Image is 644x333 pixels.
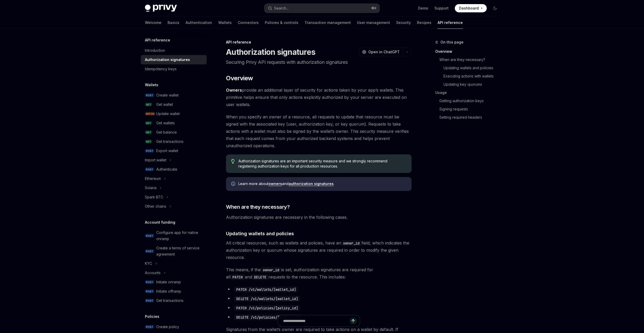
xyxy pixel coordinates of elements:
[141,243,207,259] a: POSTCreate a terms of service agreement
[145,219,175,225] h5: Account funding
[141,137,207,146] a: GETGet transactions
[261,267,281,273] code: owner_id
[156,92,179,98] div: Create wallet
[141,55,207,64] a: Authorization signatures
[265,16,298,29] a: Policies & controls
[145,93,154,97] span: POST
[268,181,282,186] a: owners
[145,325,154,329] span: POST
[141,109,207,118] a: PATCHUpdate wallet
[226,40,412,45] div: API reference
[264,4,380,13] button: Search...⌘K
[230,274,245,280] code: PATCH
[218,16,232,29] a: Wallets
[435,89,503,97] a: Usage
[168,16,179,29] a: Basics
[226,74,253,82] span: Overview
[417,16,431,29] a: Recipes
[459,6,479,11] span: Dashboard
[226,113,412,149] span: When you specify an owner of a resource, all requests to update that resource must be signed with...
[156,120,175,126] div: Get wallets
[226,239,412,261] span: All critical resources, such as wallets and policies, have an field, which indicates the authoriz...
[396,16,411,29] a: Security
[231,182,236,187] svg: Info
[226,214,412,221] span: Authorization signatures are necessary in the following cases.
[145,47,165,54] div: Introduction
[145,203,166,209] div: Other chains
[145,57,190,63] div: Authorization signatures
[145,299,154,303] span: POST
[145,149,154,153] span: POST
[226,230,294,237] span: Updating wallets and policies
[226,86,412,108] span: provide an additional layer of security for actions taken by your app’s wallets. This primitive h...
[371,6,377,10] span: ⌘ K
[231,159,235,164] svg: Tip
[145,168,154,171] span: POST
[156,324,179,330] div: Create policy
[145,121,152,125] span: GET
[439,113,503,121] a: Setting required headers
[156,166,177,172] div: Authenticate
[226,87,242,93] a: Owners
[156,129,177,135] div: Get balance
[145,103,152,107] span: GET
[145,130,152,134] span: GET
[141,91,207,100] a: POSTCreate wallet
[443,72,503,80] a: Executing actions with wallets
[350,317,357,325] button: Send message
[289,181,334,186] a: authorization signatures
[418,6,428,11] a: Demo
[145,270,161,276] div: Accounts
[141,118,207,128] a: GETGet wallets
[156,288,181,294] div: Initiate offramp
[145,280,154,284] span: POST
[145,5,177,12] img: dark logo
[439,105,503,113] a: Signing requests
[145,234,154,238] span: POST
[141,228,207,243] a: POSTConfigure app for native onramp
[156,148,178,154] div: Export wallet
[141,165,207,174] a: POSTAuthenticate
[455,4,487,12] a: Dashboard
[252,274,268,280] code: DELETE
[234,296,300,302] code: DELETE /v1/wallets/[wallet_id]
[186,16,212,29] a: Authentication
[443,64,503,72] a: Updating wallets and policies
[434,6,449,11] a: Support
[435,47,503,56] a: Overview
[156,230,204,242] div: Configure app for native onramp
[141,146,207,155] a: POSTExport wallet
[145,16,161,29] a: Welcome
[359,48,403,56] button: Open in ChatGPT
[145,82,158,88] h5: Wallets
[141,128,207,137] a: GETGet balance
[440,39,464,45] span: On this page
[141,64,207,74] a: Idempotency keys
[145,112,155,116] span: PATCH
[234,305,300,311] code: PATCH /v1/policies/[policy_id]
[141,287,207,296] a: POSTInitiate offramp
[341,240,362,246] code: owner_id
[145,194,163,200] div: Spark BTC
[145,290,154,293] span: POST
[234,287,298,292] code: PATCH /v1/wallets/[wallet_id]
[156,279,181,285] div: Initiate onramp
[145,157,166,163] div: Import wallet
[304,16,351,29] a: Transaction management
[145,37,170,43] h5: API reference
[439,97,503,105] a: Getting authorization keys
[357,16,390,29] a: User management
[226,266,412,281] span: This means, if the is set, authorization signatures are required for all and requests to the reso...
[145,66,177,72] div: Idempotency keys
[238,159,406,169] span: Authorization signatures are an important security measure and we strongly recommend registering ...
[368,49,400,55] span: Open in ChatGPT
[141,296,207,305] a: POSTGet transactions
[226,59,412,66] p: Securing Privy API requests with authorization signatures
[156,245,204,257] div: Create a terms of service agreement
[156,138,184,145] div: Get transactions
[141,322,207,331] a: POSTCreate policy
[439,56,503,64] a: When are they necessary?
[141,277,207,287] a: POSTInitiate onramp
[141,100,207,109] a: GETGet wallet
[145,140,152,144] span: GET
